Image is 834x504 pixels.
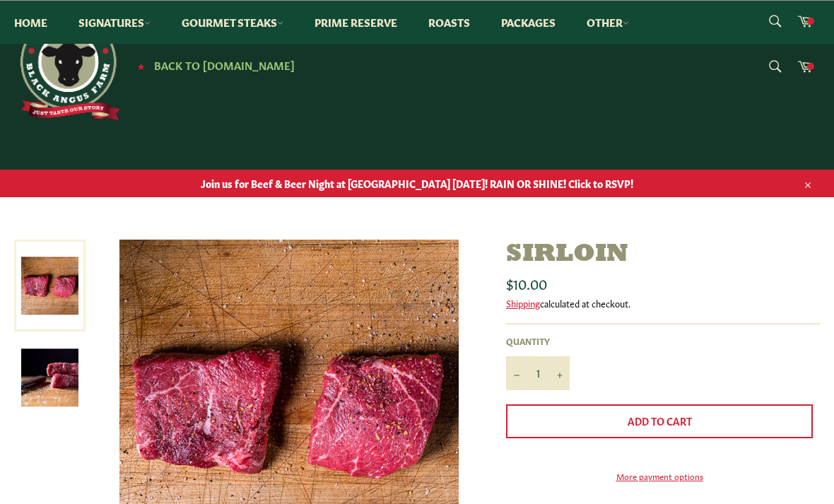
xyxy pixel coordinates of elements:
[137,60,145,71] span: ★
[628,414,692,428] span: Add to Cart
[506,404,813,438] button: Add to Cart
[506,335,570,347] label: Quantity
[506,240,820,270] h1: Sirloin
[21,349,78,406] img: Sirloin
[414,1,484,44] a: Roasts
[130,60,295,71] a: ★ Back to [DOMAIN_NAME]
[154,57,295,72] span: Back to [DOMAIN_NAME]
[14,14,120,120] img: Roseda Beef
[506,296,540,310] a: Shipping
[300,1,411,44] a: Prime Reserve
[506,470,813,482] a: More payment options
[64,1,165,44] a: Signatures
[487,1,570,44] a: Packages
[548,356,570,390] button: Increase item quantity by one
[506,297,820,310] div: calculated at checkout.
[506,356,527,390] button: Reduce item quantity by one
[168,1,298,44] a: Gourmet Steaks
[506,273,547,293] span: $10.00
[572,1,643,44] a: Other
